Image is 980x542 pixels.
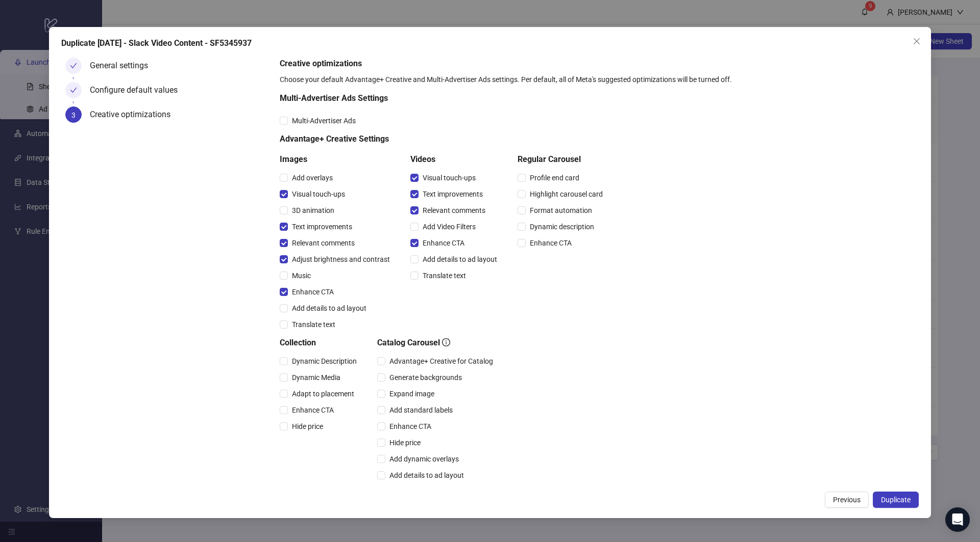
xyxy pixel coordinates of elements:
[288,319,339,330] span: Translate text
[526,221,598,232] span: Dynamic description
[280,74,915,85] div: Choose your default Advantage+ Creative and Multi-Advertiser Ads settings. Per default, all of Me...
[385,421,435,432] span: Enhance CTA
[526,172,583,183] span: Profile end card
[909,33,925,49] button: Close
[288,286,338,297] span: Enhance CTA
[280,337,361,349] h5: Collection
[288,172,337,183] span: Add overlays
[526,237,576,249] span: Enhance CTA
[385,388,438,399] span: Expand image
[288,205,338,216] span: 3D animation
[385,470,468,481] span: Add details to ad layout
[419,205,489,216] span: Relevant comments
[61,37,919,49] div: Duplicate [DATE] - Slack Video Content - SF5345937
[419,254,501,265] span: Add details to ad layout
[288,115,360,126] span: Multi-Advertiser Ads
[526,205,596,216] span: Format automation
[288,254,394,265] span: Adjust brightness and contrast
[945,507,970,532] div: Open Intercom Messenger
[288,372,345,383] span: Dynamic Media
[90,82,186,98] div: Configure default values
[288,421,327,432] span: Hide price
[280,92,607,104] h5: Multi-Advertiser Ads Settings
[288,237,359,249] span: Relevant comments
[833,496,861,504] span: Previous
[288,270,315,281] span: Music
[70,87,77,94] span: check
[419,237,469,249] span: Enhance CTA
[280,153,394,166] h5: Images
[410,153,501,166] h5: Videos
[419,221,480,232] span: Add Video Filters
[385,356,497,367] span: Advantage+ Creative for Catalog
[288,388,358,399] span: Adapt to placement
[873,492,919,508] button: Duplicate
[71,111,76,119] span: 3
[518,153,607,166] h5: Regular Carousel
[526,188,607,200] span: Highlight carousel card
[280,133,607,145] h5: Advantage+ Creative Settings
[385,404,457,416] span: Add standard labels
[90,58,156,74] div: General settings
[377,337,497,349] h5: Catalog Carousel
[90,106,179,123] div: Creative optimizations
[288,188,349,200] span: Visual touch-ups
[385,453,463,465] span: Add dynamic overlays
[288,221,356,232] span: Text improvements
[280,58,915,70] h5: Creative optimizations
[419,270,470,281] span: Translate text
[288,356,361,367] span: Dynamic Description
[419,188,487,200] span: Text improvements
[913,37,921,45] span: close
[385,372,466,383] span: Generate backgrounds
[881,496,911,504] span: Duplicate
[825,492,869,508] button: Previous
[288,303,371,314] span: Add details to ad layout
[70,62,77,69] span: check
[442,338,450,346] span: info-circle
[419,172,480,183] span: Visual touch-ups
[385,437,425,448] span: Hide price
[288,404,338,416] span: Enhance CTA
